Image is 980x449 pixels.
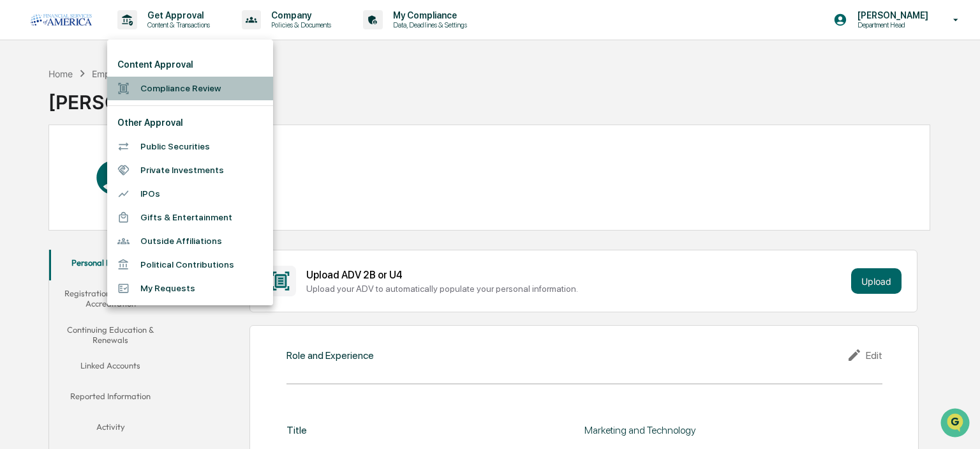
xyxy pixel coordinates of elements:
[43,110,161,121] div: We're available if you need us!
[107,158,273,182] li: Private Investments
[107,229,273,253] li: Outside Affiliations
[13,162,23,172] div: 🖐️
[939,407,974,441] iframe: Open customer support
[13,186,23,197] div: 🔎
[107,53,273,77] li: Content Approval
[26,185,80,198] span: Data Lookup
[107,277,273,300] li: My Requests
[43,98,209,110] div: Start new chat
[8,180,85,203] a: 🔎Data Lookup
[107,111,273,135] li: Other Approval
[107,206,273,229] li: Gifts & Entertainment
[127,217,154,226] span: Pylon
[105,161,158,174] span: Attestations
[93,162,103,172] div: 🗄️
[13,98,36,121] img: 1746055101610-c473b297-6a78-478c-a979-82029cc54cd1
[87,156,163,179] a: 🗄️Attestations
[107,135,273,158] li: Public Securities
[26,161,82,174] span: Preclearance
[107,253,273,277] li: Political Contributions
[107,182,273,206] li: IPOs
[217,102,232,117] button: Start new chat
[13,27,232,47] p: How can we help?
[107,77,273,100] li: Compliance Review
[90,216,154,226] a: Powered byPylon
[8,156,87,179] a: 🖐️Preclearance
